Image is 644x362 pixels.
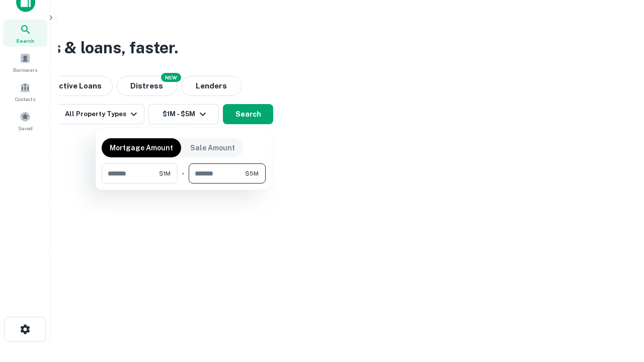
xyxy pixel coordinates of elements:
[594,282,644,330] iframe: Chat Widget
[190,142,235,153] p: Sale Amount
[245,169,259,178] span: $5M
[182,163,185,184] div: -
[159,169,171,178] span: $1M
[110,142,173,153] p: Mortgage Amount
